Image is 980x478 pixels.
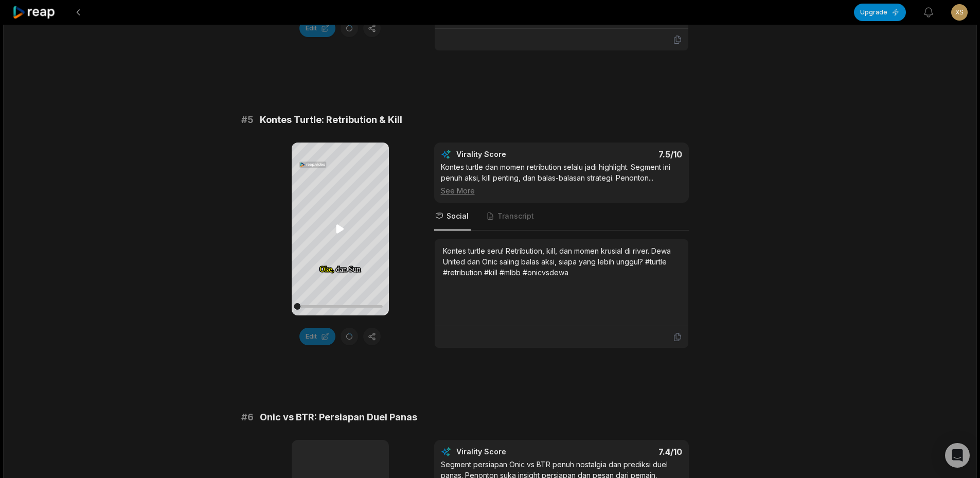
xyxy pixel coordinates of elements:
[854,4,906,21] button: Upgrade
[434,203,689,231] nav: Tabs
[572,149,682,160] div: 7.5 /10
[572,447,682,457] div: 7.4 /10
[441,162,682,196] div: Kontes turtle dan momen retribution selalu jadi highlight. Segment ini penuh aksi, kill penting, ...
[260,113,402,127] span: Kontes Turtle: Retribution & Kill
[447,211,469,221] span: Social
[241,113,254,127] span: # 5
[260,410,417,424] span: Onic vs BTR: Persiapan Duel Panas
[456,149,567,160] div: Virality Score
[241,410,254,424] span: # 6
[443,245,680,278] div: Kontes turtle seru! Retribution, kill, dan momen krusial di river. Dewa United dan Onic saling ba...
[299,20,335,37] button: Edit
[497,211,534,221] span: Transcript
[299,328,335,345] button: Edit
[441,185,682,196] div: See More
[456,447,567,457] div: Virality Score
[945,443,970,468] div: Open Intercom Messenger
